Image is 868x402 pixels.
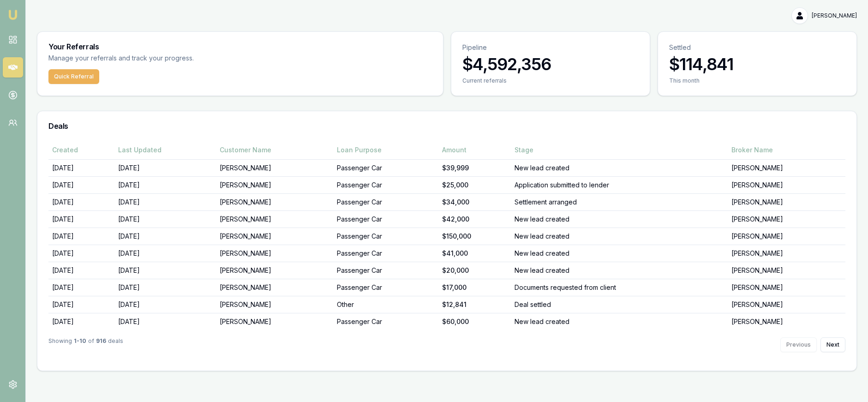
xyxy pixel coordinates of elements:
[333,210,438,228] td: Passenger Car
[511,245,728,262] td: New lead created
[511,296,728,313] td: Deal settled
[114,245,216,262] td: [DATE]
[442,232,507,241] div: $150,000
[114,159,216,176] td: [DATE]
[48,279,114,296] td: [DATE]
[442,266,507,275] div: $20,000
[48,313,114,330] td: [DATE]
[216,313,334,330] td: [PERSON_NAME]
[333,228,438,245] td: Passenger Car
[333,193,438,210] td: Passenger Car
[48,337,123,352] div: Showing of deals
[442,145,507,155] div: Amount
[48,262,114,279] td: [DATE]
[48,159,114,176] td: [DATE]
[96,337,106,352] strong: 916
[48,43,432,50] h3: Your Referrals
[74,337,86,352] strong: 1 - 10
[337,145,434,155] div: Loan Purpose
[333,313,438,330] td: Passenger Car
[48,69,99,84] button: Quick Referral
[442,249,507,258] div: $41,000
[511,210,728,228] td: New lead created
[220,145,330,155] div: Customer Name
[48,210,114,228] td: [DATE]
[114,279,216,296] td: [DATE]
[216,279,334,296] td: [PERSON_NAME]
[48,53,285,64] p: Manage your referrals and track your progress.
[442,317,507,326] div: $60,000
[511,228,728,245] td: New lead created
[52,145,111,155] div: Created
[728,193,845,210] td: [PERSON_NAME]
[462,55,639,73] h3: $4,592,356
[48,176,114,193] td: [DATE]
[442,198,507,207] div: $34,000
[48,228,114,245] td: [DATE]
[333,262,438,279] td: Passenger Car
[731,145,842,155] div: Broker Name
[216,176,334,193] td: [PERSON_NAME]
[442,180,507,190] div: $25,000
[728,313,845,330] td: [PERSON_NAME]
[442,215,507,224] div: $42,000
[114,193,216,210] td: [DATE]
[333,296,438,313] td: Other
[114,176,216,193] td: [DATE]
[728,176,845,193] td: [PERSON_NAME]
[820,337,845,352] button: Next
[216,245,334,262] td: [PERSON_NAME]
[511,159,728,176] td: New lead created
[669,43,845,52] p: Settled
[216,210,334,228] td: [PERSON_NAME]
[48,245,114,262] td: [DATE]
[511,262,728,279] td: New lead created
[216,159,334,176] td: [PERSON_NAME]
[48,122,845,130] h3: Deals
[511,313,728,330] td: New lead created
[48,296,114,313] td: [DATE]
[462,77,639,84] div: Current referrals
[669,55,845,73] h3: $114,841
[511,193,728,210] td: Settlement arranged
[118,145,212,155] div: Last Updated
[728,245,845,262] td: [PERSON_NAME]
[114,262,216,279] td: [DATE]
[728,228,845,245] td: [PERSON_NAME]
[728,296,845,313] td: [PERSON_NAME]
[442,163,507,173] div: $39,999
[515,145,724,155] div: Stage
[511,279,728,296] td: Documents requested from client
[114,228,216,245] td: [DATE]
[216,193,334,210] td: [PERSON_NAME]
[728,159,845,176] td: [PERSON_NAME]
[812,12,857,19] span: [PERSON_NAME]
[442,300,507,309] div: $12,841
[442,283,507,292] div: $17,000
[511,176,728,193] td: Application submitted to lender
[333,176,438,193] td: Passenger Car
[114,210,216,228] td: [DATE]
[216,228,334,245] td: [PERSON_NAME]
[333,159,438,176] td: Passenger Car
[48,193,114,210] td: [DATE]
[333,279,438,296] td: Passenger Car
[333,245,438,262] td: Passenger Car
[114,296,216,313] td: [DATE]
[216,296,334,313] td: [PERSON_NAME]
[462,43,639,52] p: Pipeline
[728,262,845,279] td: [PERSON_NAME]
[669,77,845,84] div: This month
[216,262,334,279] td: [PERSON_NAME]
[728,210,845,228] td: [PERSON_NAME]
[7,9,18,20] img: emu-icon-u.png
[728,279,845,296] td: [PERSON_NAME]
[114,313,216,330] td: [DATE]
